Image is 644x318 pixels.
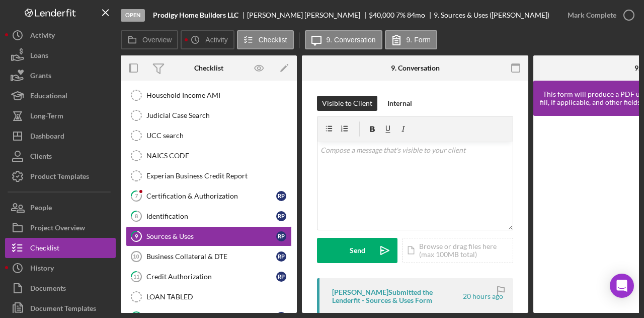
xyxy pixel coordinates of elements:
div: Documents [30,278,66,301]
div: Activity [30,25,55,48]
a: 10Business Collateral & DTERP [126,246,292,267]
div: 84 mo [407,11,425,19]
div: 9. Sources & Uses ([PERSON_NAME]) [434,11,549,19]
div: Grants [30,66,51,88]
button: Overview [121,30,178,49]
a: Experian Business Credit Report [126,166,292,186]
div: Send [350,238,365,263]
button: People [5,198,116,218]
a: NAICS CODE [126,146,292,166]
button: Loans [5,45,116,66]
tspan: 11 [133,273,139,280]
a: 9Sources & UsesRP [126,226,292,246]
time: 2025-09-18 19:26 [463,292,503,300]
div: Loans [30,45,48,68]
a: Judicial Case Search [126,105,292,125]
span: $40,000 [369,11,394,19]
div: Identification [146,212,276,220]
a: 11Credit AuthorizationRP [126,267,292,287]
tspan: 7 [135,193,138,199]
button: Grants [5,66,116,86]
div: NAICS CODE [146,152,291,160]
div: Certification & Authorization [146,192,276,200]
div: R P [276,272,286,282]
div: Household Income AMI [146,91,291,99]
button: Clients [5,146,116,166]
a: Household Income AMI [126,85,292,105]
tspan: 8 [135,213,138,219]
a: UCC search [126,125,292,146]
div: Checklist [30,238,59,261]
div: Open Intercom Messenger [610,274,634,298]
div: R P [276,251,286,262]
div: Experian Business Credit Report [146,172,291,180]
button: Activity [181,30,234,49]
button: Dashboard [5,126,116,146]
div: Judicial Case Search [146,111,291,119]
div: Educational [30,86,67,108]
div: Internal [387,96,412,111]
button: Send [317,238,397,263]
div: Long-Term [30,106,63,129]
div: Dashboard [30,126,64,149]
button: Documents [5,278,116,298]
div: [PERSON_NAME] [PERSON_NAME] [247,11,369,19]
a: LOAN TABLED [126,287,292,307]
div: Credit Authorization [146,273,276,281]
label: 9. Conversation [327,36,376,44]
div: Mark Complete [568,5,616,25]
button: Product Templates [5,166,116,186]
a: 8IdentificationRP [126,206,292,226]
tspan: 10 [133,253,139,260]
div: Clients [30,146,52,169]
div: 7 % [396,11,406,19]
div: Project Overview [30,218,85,240]
a: 7Certification & AuthorizationRP [126,186,292,206]
div: LOAN TABLED [146,293,291,301]
label: Activity [205,36,227,44]
div: [PERSON_NAME] Submitted the Lenderfit - Sources & Uses Form [332,288,461,304]
div: R P [276,231,286,241]
button: 9. Form [385,30,437,49]
div: 9. Conversation [391,64,440,72]
button: Mark Complete [557,5,639,25]
b: Prodigy Home Builders LLC [153,11,238,19]
label: Overview [142,36,172,44]
button: Educational [5,86,116,106]
label: Checklist [259,36,287,44]
button: Visible to Client [317,96,377,111]
button: 9. Conversation [305,30,382,49]
div: Product Templates [30,166,89,189]
div: Open [121,9,145,22]
button: Long-Term [5,106,116,126]
div: People [30,198,52,220]
tspan: 9 [135,233,138,239]
div: R P [276,211,286,221]
div: Business Collateral & DTE [146,252,276,261]
button: Activity [5,25,116,45]
div: Sources & Uses [146,232,276,240]
div: Checklist [194,64,223,72]
button: Checklist [5,238,116,258]
button: History [5,258,116,278]
div: UCC search [146,132,291,140]
div: R P [276,191,286,201]
button: Internal [382,96,417,111]
label: 9. Form [407,36,431,44]
button: Project Overview [5,218,116,238]
div: Visible to Client [322,96,372,111]
div: History [30,258,54,281]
